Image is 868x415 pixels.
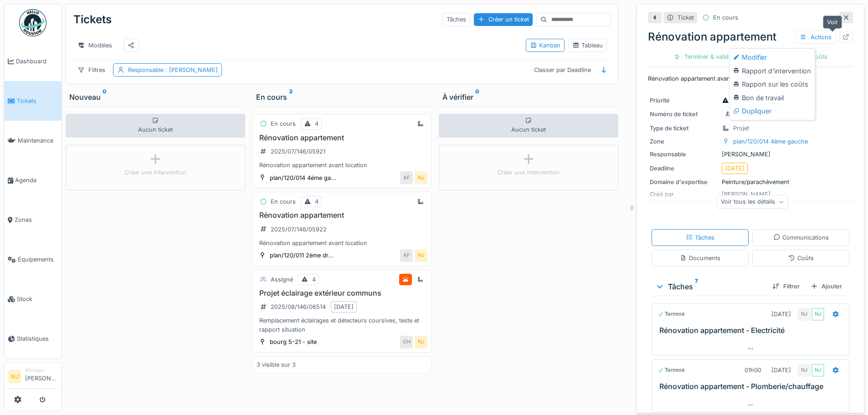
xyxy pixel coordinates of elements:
[650,137,718,146] div: Zone
[722,96,734,105] div: 4
[400,171,413,184] div: AF
[66,114,245,138] div: Aucun ticket
[650,110,718,118] div: Numéro de ticket
[257,239,428,247] div: Rénovation appartement avant location
[771,366,791,374] div: [DATE]
[439,114,618,138] div: Aucun ticket
[73,8,112,31] div: Tickets
[18,255,58,264] span: Équipements
[733,137,808,146] div: plan/120/014 4ème gauche
[256,92,428,102] div: En cours
[17,334,58,343] span: Statistiques
[695,281,698,292] sup: 7
[442,92,615,102] div: À vérifier
[15,176,58,184] span: Agenda
[812,308,824,321] div: NJ
[128,66,218,74] div: Responsable
[257,211,428,220] h3: Rénovation appartement
[773,233,829,242] div: Communications
[315,119,318,128] div: 4
[164,67,218,73] span: : [PERSON_NAME]
[25,367,58,386] li: [PERSON_NAME]
[686,233,714,242] div: Tâches
[798,364,811,377] div: NJ
[530,41,560,50] div: Kanban
[400,249,413,262] div: AF
[25,367,58,374] div: Manager
[73,63,109,77] div: Filtres
[334,302,354,311] div: [DATE]
[8,370,21,384] li: NJ
[289,92,293,102] sup: 3
[725,164,745,173] div: [DATE]
[648,29,853,45] div: Rénovation appartement
[415,249,427,262] div: NJ
[257,289,428,297] h3: Projet éclairage extérieur communs
[475,92,479,102] sup: 0
[771,310,791,318] div: [DATE]
[650,150,851,159] div: [PERSON_NAME]
[659,382,845,391] h3: Rénovation appartement - Plomberie/chauffage
[19,9,46,36] img: Badge_color-CXgf-gQk.svg
[17,295,58,303] span: Stock
[312,275,316,284] div: 4
[270,251,334,260] div: plan/120/011 2ème dr...
[678,13,694,22] div: Ticket
[670,51,767,63] div: Terminer & valider les tâches
[650,178,718,186] div: Domaine d'expertise
[731,77,813,91] div: Rapport sur les coûts
[650,164,718,173] div: Deadline
[796,31,836,44] div: Actions
[713,13,738,22] div: En cours
[271,302,326,311] div: 2025/08/146/06514
[498,168,560,177] div: Créer une intervention
[124,168,186,177] div: Créer une intervention
[657,366,685,374] div: Terminé
[271,275,293,284] div: Assigné
[270,174,336,182] div: plan/120/014 4ème ga...
[271,197,296,206] div: En cours
[769,280,803,292] div: Filtrer
[257,133,428,142] h3: Rénovation appartement
[650,96,718,105] div: Priorité
[812,364,824,377] div: NJ
[315,197,318,206] div: 4
[731,51,813,64] div: Modifier
[731,64,813,78] div: Rapport d'intervention
[270,338,317,346] div: bourg 5-21 - site
[572,41,603,50] div: Tableau
[415,171,427,184] div: NJ
[257,360,296,369] div: 3 visible sur 3
[655,281,765,292] div: Tâches
[650,150,718,159] div: Responsable
[657,310,685,318] div: Terminé
[271,147,325,156] div: 2025/07/146/05921
[257,316,428,333] div: Remplacement éclairages et détecteurs coursives, teste et rapport situation
[807,280,846,292] div: Ajouter
[530,63,595,77] div: Classer par Deadline
[400,336,413,348] div: OH
[16,57,58,66] span: Dashboard
[680,254,720,262] div: Documents
[15,215,58,224] span: Zones
[257,161,428,169] div: Rénovation appartement avant location
[69,92,241,102] div: Nouveau
[271,119,296,128] div: En cours
[648,74,853,83] p: Rénovation appartement avant location
[73,39,116,52] div: Modèles
[745,366,761,374] div: 01h00
[650,178,851,186] div: Peinture/parachèvement
[474,13,533,26] div: Créer un ticket
[788,254,814,262] div: Coûts
[731,91,813,105] div: Bon de travail
[103,92,107,102] sup: 0
[415,336,427,348] div: NJ
[18,136,58,145] span: Maintenance
[659,326,845,335] h3: Rénovation appartement - Electricité
[271,225,327,234] div: 2025/07/146/05922
[823,15,842,29] div: Voir
[650,124,718,133] div: Type de ticket
[717,195,788,209] div: Voir tous les détails
[731,104,813,118] div: Dupliquer
[733,124,749,133] div: Projet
